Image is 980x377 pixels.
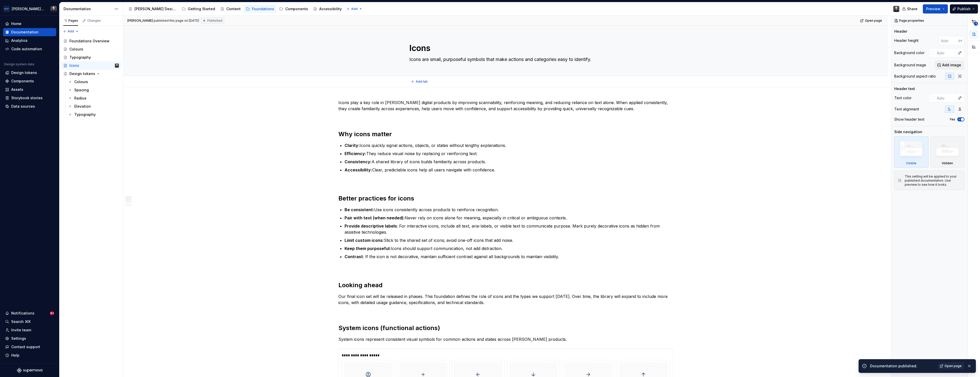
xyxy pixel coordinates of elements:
[345,159,673,165] p: A shared library of icons builds familiarity across products.
[907,6,917,11] span: Share
[61,61,121,70] a: IconsTeunis Vorsteveld
[3,326,56,334] a: Invite team
[338,336,673,342] p: System icons represent consistent visual symbols for common actions and states across [PERSON_NAM...
[311,5,344,13] a: Accessibility
[345,167,673,173] p: Clear, predictable icons help all users navigate with confidence.
[865,19,882,23] span: Open page
[11,95,43,100] div: Storybook stories
[1,3,58,14] button: [PERSON_NAME] AirlinesTeunis Vorsteveld
[894,117,924,122] div: Show header text
[134,6,177,11] div: [PERSON_NAME] Design
[11,344,40,349] div: Contact support
[942,62,961,68] span: Add image
[942,161,953,165] div: Hidden
[69,47,83,52] div: Colours
[338,281,673,289] h2: Looking ahead
[66,94,121,102] a: Radius
[894,38,918,43] div: Header height
[61,37,121,119] div: Page tree
[11,87,23,92] div: Assets
[3,28,56,36] a: Documentation
[74,112,96,117] div: Typography
[50,311,54,315] span: 81
[51,6,57,12] img: Teunis Vorsteveld
[338,99,673,112] p: Icons play a key role in [PERSON_NAME] digital products by improving scannability, reinforcing me...
[66,110,121,119] a: Typography
[11,104,35,109] div: Data sources
[338,194,673,203] h2: Better practices for icons
[938,362,964,370] a: Open page
[894,29,907,34] div: Header
[905,174,961,187] div: This setting will be applied to your published documentation. Use preview to see how it looks.
[409,78,430,85] button: Add tab
[408,42,601,54] textarea: Icons
[923,4,948,14] button: Preview
[345,245,673,252] p: Icons should support communication, not add distraction.
[949,117,955,121] label: Yes
[345,150,673,157] p: They reduce visual noise by replacing or reinforcing text.
[87,19,101,23] div: Changes
[935,93,955,103] input: Auto
[957,6,971,11] span: Publish
[69,55,91,60] div: Typography
[345,207,673,213] p: Use icons consistently across products to reinforce recognition.
[319,6,342,11] div: Accessibility
[3,309,56,317] button: Notifications81
[11,353,19,358] div: Help
[126,5,179,13] a: [PERSON_NAME] Design
[408,55,601,64] textarea: Icons are small, purposeful symbols that make actions and categories easy to identify.
[3,85,56,94] a: Assets
[277,5,310,13] a: Components
[338,130,673,138] h2: Why icons matter
[939,36,959,45] input: Auto
[894,129,922,134] div: Side navigation
[61,45,121,53] a: Colours
[126,4,344,14] div: Page tree
[11,70,37,75] div: Design tokens
[345,207,374,212] strong: Be consistent:
[930,136,965,168] div: Hidden
[338,293,673,306] p: Our final icon set will be released in phases. This foundation defines the role of icons and the ...
[3,20,56,28] a: Home
[11,79,34,84] div: Components
[974,22,978,26] span: 1
[127,19,153,23] span: [PERSON_NAME]
[859,17,884,24] a: Open page
[3,343,56,351] button: Contact support
[63,19,78,23] div: Pages
[61,28,80,35] button: Add
[900,4,921,14] button: Share
[345,215,673,221] p: Never rely on icons alone for meaning, especially in critical or ambiguous contexts.
[906,161,916,165] div: Visible
[285,6,308,11] div: Components
[17,368,42,373] svg: Supernova Logo
[252,6,274,11] div: Foundations
[345,237,673,243] p: Stick to the shared set of icons; avoid one-off icons that add noise.
[69,39,109,44] div: Foundations Overview
[345,143,360,148] strong: Clarity:
[894,74,936,79] div: Background aspect ratio
[3,334,56,343] a: Settings
[115,64,119,68] img: Teunis Vorsteveld
[11,319,31,324] div: Search ⌘K
[11,46,42,52] div: Code automation
[345,159,372,164] strong: Consistency:
[64,6,112,11] div: Documentation
[180,5,217,13] a: Getting Started
[218,5,243,13] a: Content
[935,60,964,70] button: Add image
[3,77,56,85] a: Components
[894,86,915,91] div: Header text
[416,80,428,84] span: Add tab
[894,107,919,112] div: Text alignment
[3,351,56,359] button: Help
[345,167,372,172] strong: Accessibility:
[4,6,10,12] img: f0306bc8-3074-41fb-b11c-7d2e8671d5eb.png
[188,6,215,11] div: Getting Started
[244,5,276,13] a: Foundations
[345,5,364,12] button: Add
[74,104,91,109] div: Elevation
[3,94,56,102] a: Storybook stories
[207,19,222,23] span: Published
[894,62,926,68] div: Background image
